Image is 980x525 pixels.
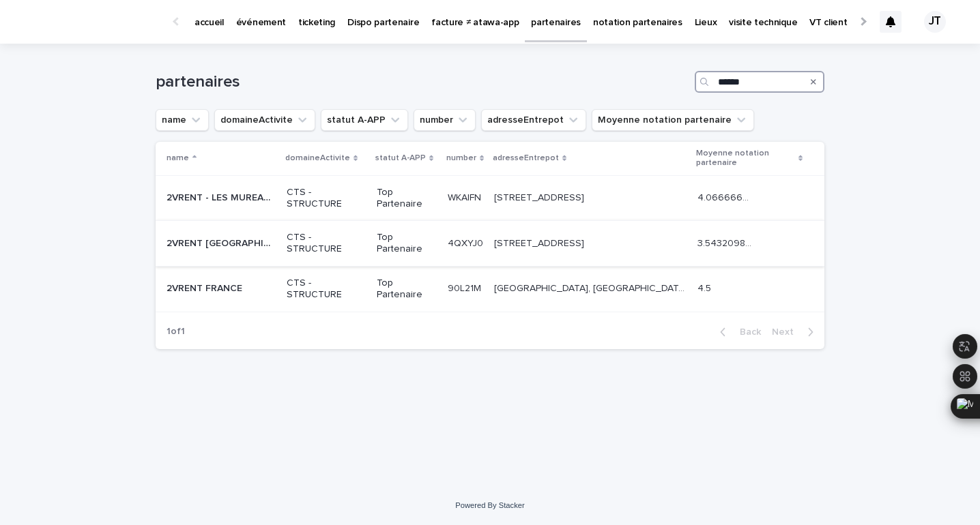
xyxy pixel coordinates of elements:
[448,235,486,250] p: 4QXYJ0
[167,151,189,166] p: name
[494,235,587,250] p: [STREET_ADDRESS]
[494,190,587,204] p: 1 chemin du bois des remises 78130 LES MUREAUX
[156,109,209,131] button: name
[156,266,824,312] tr: 2VRENT FRANCE2VRENT FRANCE CTS - STRUCTURETop Partenaire90L21M90L21M [GEOGRAPHIC_DATA], [GEOGRAPH...
[377,232,437,255] p: Top Partenaire
[448,280,484,295] p: 90L21M
[696,146,795,171] p: Moyenne notation partenaire
[766,326,824,338] button: Next
[924,11,946,33] div: JT
[697,280,714,295] p: 4.5
[167,235,278,250] p: 2VRENT [GEOGRAPHIC_DATA]
[285,151,350,166] p: domaineActivite
[695,71,824,93] input: Search
[481,109,586,131] button: adresseEntrepot
[697,235,757,250] p: 3.54320987654321
[167,280,245,295] p: 2VRENT FRANCE
[287,232,366,255] p: CTS - STRUCTURE
[709,326,766,338] button: Back
[592,109,754,131] button: Moyenne notation partenaire
[455,501,524,509] a: Powered By Stacker
[167,190,278,204] p: 2VRENT - LES MUREAUX
[156,315,196,348] p: 1 of 1
[732,327,761,337] span: Back
[772,327,802,337] span: Next
[156,221,824,267] tr: 2VRENT [GEOGRAPHIC_DATA]2VRENT [GEOGRAPHIC_DATA] CTS - STRUCTURETop Partenaire4QXYJ04QXYJ0 [STREE...
[697,190,757,204] p: 4.066666666666666
[494,280,689,295] p: Business Park, 's Gravenstraat 197, 9810 Nazareth
[493,151,559,166] p: adresseEntrepot
[446,151,476,166] p: number
[156,175,824,221] tr: 2VRENT - LES MUREAUX2VRENT - LES MUREAUX CTS - STRUCTURETop PartenaireWKAIFNWKAIFN [STREET_ADDRES...
[414,109,476,131] button: number
[287,187,366,210] p: CTS - STRUCTURE
[448,190,484,204] p: WKAIFN
[321,109,408,131] button: statut A-APP
[27,8,160,35] img: Ls34BcGeRexTGTNfXpUC
[156,72,689,92] h1: partenaires
[377,187,437,210] p: Top Partenaire
[287,277,366,301] p: CTS - STRUCTURE
[375,151,426,166] p: statut A-APP
[377,277,437,301] p: Top Partenaire
[214,109,315,131] button: domaineActivite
